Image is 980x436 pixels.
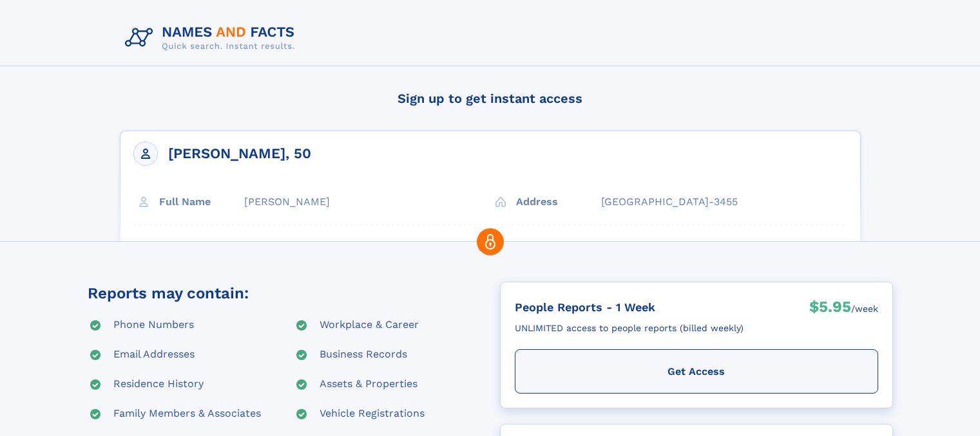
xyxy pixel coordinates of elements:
[809,296,851,321] div: $5.95
[113,377,204,392] div: Residence History
[120,79,861,118] h4: Sign up to get instant access
[113,406,261,422] div: Family Members & Associates
[120,21,305,55] img: Logo Names and Facts
[320,406,425,422] div: Vehicle Registrations
[320,347,407,363] div: Business Records
[88,282,249,305] div: Reports may contain:
[515,349,878,394] div: Get Access
[113,318,194,333] div: Phone Numbers
[320,377,418,392] div: Assets & Properties
[851,296,878,321] div: /week
[113,347,195,363] div: Email Addresses
[320,318,419,333] div: Workplace & Career
[515,318,744,339] div: UNLIMITED access to people reports (billed weekly)
[515,296,744,318] div: People Reports - 1 Week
